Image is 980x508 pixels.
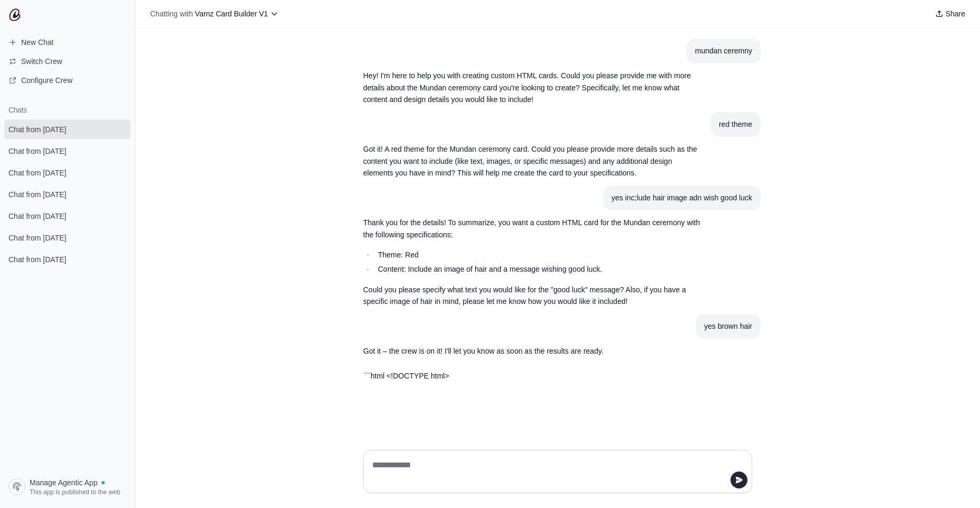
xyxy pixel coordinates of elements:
section: User message [710,112,761,137]
button: Switch Crew [4,53,131,70]
div: mundan ceremny [695,45,752,57]
section: Response [355,364,710,389]
span: Share [946,8,965,19]
a: Chat from [DATE] [4,206,131,226]
p: Thank you for the details! To summarize, you want a custom HTML card for the Mundan ceremony with... [363,217,701,241]
p: ```html <!DOCTYPE html> [363,370,701,382]
section: User message [603,186,761,210]
span: Chat from [DATE] [8,168,66,178]
li: Theme: Red [375,249,701,261]
button: Chatting with Varnz Card Builder V1 [146,6,283,21]
span: Chatting with [150,8,193,19]
span: Chat from [DATE] [8,233,66,243]
span: Chat from [DATE] [8,189,66,200]
span: Chat from [DATE] [8,124,66,135]
section: Response [355,137,710,186]
p: Hey! I'm here to help you with creating custom HTML cards. Could you please provide me with more ... [363,70,701,106]
li: Content: Include an image of hair and a message wishing good luck. [375,263,701,275]
a: Chat from [DATE] [4,184,131,204]
a: Chat from [DATE] [4,163,131,182]
span: Chat from [DATE] [8,254,66,265]
span: Chat from [DATE] [8,211,66,221]
section: Response [355,210,710,314]
section: Response [355,63,710,112]
span: Switch Crew [21,56,62,67]
section: User message [687,39,761,63]
a: Chat from [DATE] [4,119,131,139]
p: Got it! A red theme for the Mundan ceremony card. Could you please provide more details such as t... [363,143,701,179]
div: yes brown hair [704,320,752,332]
span: Chat from [DATE] [8,146,66,156]
a: Chat from [DATE] [4,141,131,161]
a: Configure Crew [4,72,131,89]
span: This app is published to the web [30,488,120,496]
section: Response [355,339,710,364]
a: Chat from [DATE] [4,228,131,247]
button: Share [931,6,969,21]
div: yes inc;lude hair image adn wish good luck [612,192,752,204]
a: New Chat [4,34,131,51]
span: Manage Agentic App [30,477,97,488]
span: Configure Crew [21,75,72,86]
span: New Chat [21,37,53,48]
p: Got it – the crew is on it! I'll let you know as soon as the results are ready. [363,345,701,357]
section: User message [696,314,761,339]
span: Varnz Card Builder V1 [195,10,268,18]
img: CrewAI Logo [8,8,21,21]
a: Manage Agentic App This app is published to the web [4,474,131,500]
a: Chat from [DATE] [4,250,131,269]
p: Could you please specify what text you would like for the "good luck" message? Also, if you have ... [363,284,701,308]
div: red theme [719,118,752,131]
